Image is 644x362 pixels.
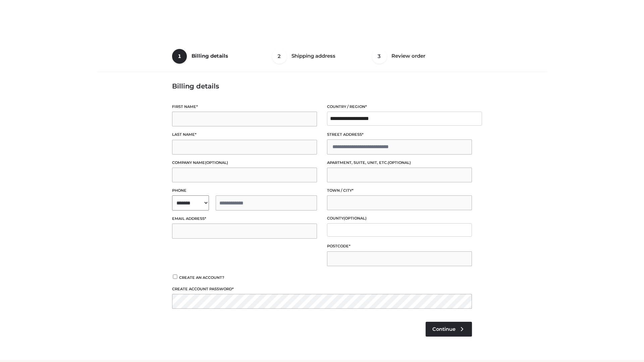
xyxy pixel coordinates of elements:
h3: Billing details [172,82,472,90]
span: (optional) [343,216,367,221]
label: Street address [327,131,472,138]
label: Create account password [172,286,472,292]
a: Continue [426,322,472,337]
span: Create an account? [179,275,224,280]
label: Phone [172,187,317,194]
label: County [327,215,472,222]
label: Country / Region [327,104,472,110]
label: Last name [172,131,317,138]
label: Apartment, suite, unit, etc. [327,160,472,166]
label: First name [172,104,317,110]
label: Postcode [327,243,472,249]
label: Town / City [327,187,472,194]
span: 2 [272,49,287,64]
input: Create an account? [172,275,178,279]
span: Shipping address [291,53,335,59]
span: Billing details [192,53,228,59]
label: Company name [172,160,317,166]
span: (optional) [205,160,228,165]
span: 1 [172,49,187,64]
span: 3 [372,49,387,64]
span: Review order [391,53,425,59]
span: (optional) [388,160,411,165]
label: Email address [172,216,317,222]
span: Continue [432,326,455,332]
